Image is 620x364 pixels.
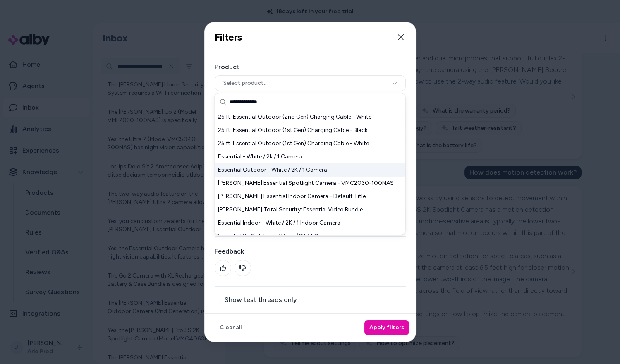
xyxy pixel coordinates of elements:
[215,230,405,243] div: Essential XL Outdoor - White / 2K / 1 Camera
[215,216,405,230] div: Essential Indoor - White / 2K / 1 Indoor Camera
[215,110,405,124] div: 25 ft. Essential Outdoor (2nd Gen) Charging Cable - White
[215,31,242,43] h2: Filters
[223,79,266,87] span: Select product..
[215,110,405,235] div: Suggestions
[215,124,405,137] div: 25 ft. Essential Outdoor (1st Gen) Charging Cable - Black
[215,137,405,150] div: 25 ft. Essential Outdoor (1st Gen) Charging Cable - White
[215,247,406,256] label: Feedback
[215,190,405,203] div: [PERSON_NAME] Essential Indoor Camera - Default Title
[215,150,405,163] div: Essential - White / 2k / 1 Camera
[215,320,247,335] button: Clear all
[215,62,406,72] label: Product
[215,163,405,177] div: Essential Outdoor - White / 2K / 1 Camera
[225,297,297,303] label: Show test threads only
[364,320,409,335] button: Apply filters
[215,177,405,190] div: [PERSON_NAME] Essential Spotlight Camera - VMC2030-100NAS
[215,203,405,216] div: [PERSON_NAME] Total Security: Essential Video Bundle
